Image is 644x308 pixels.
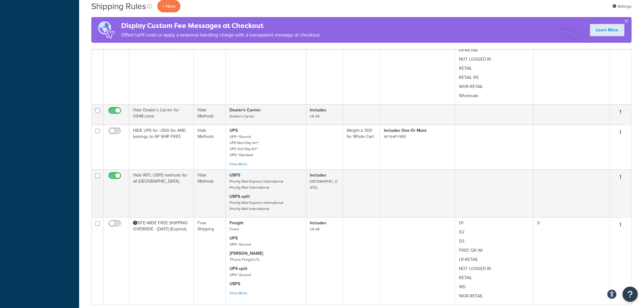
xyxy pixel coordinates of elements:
[459,247,530,254] p: FREE 12K WI
[194,35,226,104] td: Hide Methods
[229,272,251,278] small: UPS® Ground
[459,75,530,81] p: RETAIL RS
[310,226,320,232] small: US 48
[121,21,321,31] h4: Display Custom Fee Messages at Checkout
[129,170,194,217] td: Hide INTL USPS methods for all [GEOGRAPHIC_DATA]
[310,114,320,119] small: US 48
[384,134,406,139] small: AP SHIP FREE
[229,250,263,257] strong: [PERSON_NAME]
[310,220,327,226] strong: Includes
[590,24,625,36] a: Learn More
[459,47,530,53] p: LR-RETAIL
[91,0,146,12] h1: Shipping Rules
[384,127,427,134] strong: Includes One Or More
[229,161,247,167] a: View More
[613,2,632,11] a: Settings
[459,257,530,263] p: LR-RETAIL
[229,134,259,158] small: UPS® Ground UPS Next Day Air® UPS 2nd Day Air® UPS® Standard
[459,266,530,272] p: NOT LOGGED IN
[129,217,194,305] td: SITE-WIDE FREE SHIPPING OVERRIDE - [DATE] (Expired)
[229,257,260,262] small: TForce Freight LTL
[229,179,283,190] small: Priority Mail Express International Priority Mail International
[459,293,530,299] p: WOR-RETAIL
[129,104,194,125] td: Hide Dealer’s Carrier for US48 zone
[459,229,530,235] p: D2
[459,65,530,72] p: RETAIL
[310,172,327,178] strong: Includes
[229,127,238,134] strong: UPS
[459,284,530,290] p: WD
[194,217,226,305] td: Free Shipping
[310,179,338,190] small: [GEOGRAPHIC_DATA]
[459,56,530,62] p: NOT LOGGED IN
[343,125,380,170] td: Weight ≥ 300 for Whole Cart
[534,217,610,305] td: 0
[129,35,194,104] td: Hide Dealer’s Carrier for RETAIL customer groups
[194,104,226,125] td: Hide Methods
[459,275,530,281] p: RETAIL
[459,238,530,244] p: D3
[229,114,254,119] small: Dealer's Carrier
[229,290,247,296] a: View More
[229,107,261,113] strong: Dealer's Carrier
[310,107,327,113] strong: Includes
[229,235,238,241] strong: UPS
[623,287,638,302] button: Open Resource Center
[194,170,226,217] td: Hide Methods
[459,84,530,90] p: WOR-RETAIL
[455,35,534,104] td: GUEST
[229,265,247,272] strong: UPS split
[459,93,530,99] p: Wholesale
[229,193,250,200] strong: USPS split
[229,220,243,226] strong: Freight
[121,31,321,39] p: Offset tariff costs or apply a seasonal handling charge with a transparent message at checkout.
[129,125,194,170] td: HIDE UPS for >300 lbs AND belongs to AP SHIP FREE
[229,281,240,287] strong: USPS
[229,226,239,232] small: Fixed
[229,242,251,247] small: UPS® Ground
[229,172,240,178] strong: USPS
[91,17,121,43] img: duties-banner-06bc72dcb5fe05cb3f9472aba00be2ae8eb53ab6f0d8bb03d382ba314ac3c341.png
[194,125,226,170] td: Hide Methods
[229,200,283,212] small: Priority Mail Express International Priority Mail International
[455,217,534,305] td: D1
